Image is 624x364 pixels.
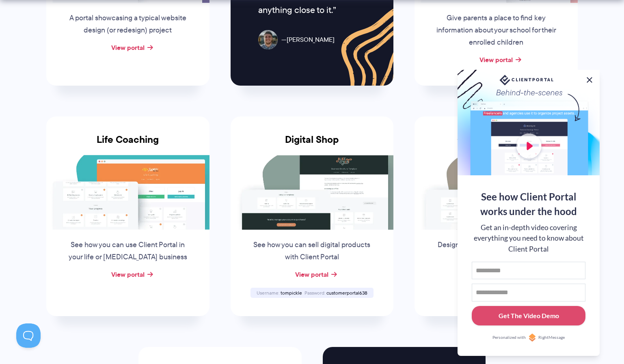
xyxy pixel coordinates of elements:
[231,134,394,155] h3: Digital Shop
[434,12,558,49] p: Give parents a place to find key information about your school for their enrolled children
[472,306,585,326] button: Get The Video Demo
[250,239,374,263] p: See how you can sell digital products with Client Portal
[46,134,209,155] h3: Life Coaching
[538,334,565,341] span: RightMessage
[479,55,513,65] a: View portal
[111,43,145,52] a: View portal
[281,289,302,296] span: tompickle
[295,269,328,279] a: View portal
[499,311,559,321] div: Get The Video Demo
[326,289,367,296] span: customerportal638
[492,334,526,341] span: Personalized with
[16,323,41,348] iframe: Toggle Customer Support
[472,222,585,254] div: Get an in-depth video covering everything you need to know about Client Portal
[304,289,325,296] span: Password
[66,12,190,37] p: A portal showcasing a typical website design (or redesign) project
[434,239,558,263] p: Design and sell custom furniture with Client Portal
[257,289,279,296] span: Username
[528,334,536,342] img: Personalized with RightMessage
[472,190,585,219] div: See how Client Portal works under the hood
[66,239,190,263] p: See how you can use Client Portal in your life or [MEDICAL_DATA] business
[281,34,335,46] span: [PERSON_NAME]
[111,269,145,279] a: View portal
[472,334,585,342] a: Personalized withRightMessage
[415,134,578,155] h3: Custom Furniture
